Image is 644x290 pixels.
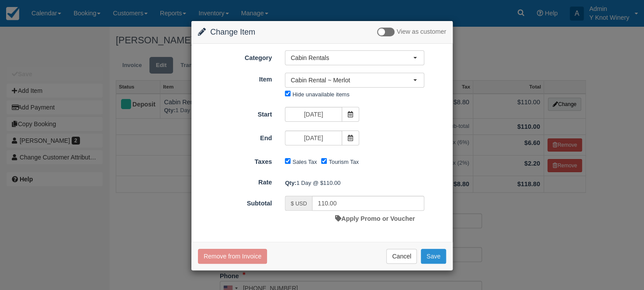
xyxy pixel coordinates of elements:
[191,131,278,143] label: End
[285,73,424,88] button: Cabin Rental ~ Merlot
[191,175,278,187] label: Rate
[285,50,424,65] button: Cabin Rentals
[291,201,307,207] small: $ USD
[292,91,349,98] label: Hide unavailable items
[291,53,413,62] span: Cabin Rentals
[191,50,278,63] label: Category
[386,249,417,264] button: Cancel
[291,76,413,85] span: Cabin Rental ~ Merlot
[191,154,278,166] label: Taxes
[292,159,317,165] label: Sales Tax
[421,249,446,264] button: Save
[198,249,267,264] button: Remove from Invoice
[335,215,415,222] a: Apply Promo or Voucher
[397,28,446,35] span: View as customer
[191,107,278,119] label: Start
[329,159,359,165] label: Tourism Tax
[210,28,255,36] span: Change Item
[191,72,278,84] label: Item
[191,196,278,208] label: Subtotal
[278,176,453,190] div: 1 Day @ $110.00
[285,180,296,186] strong: Qty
